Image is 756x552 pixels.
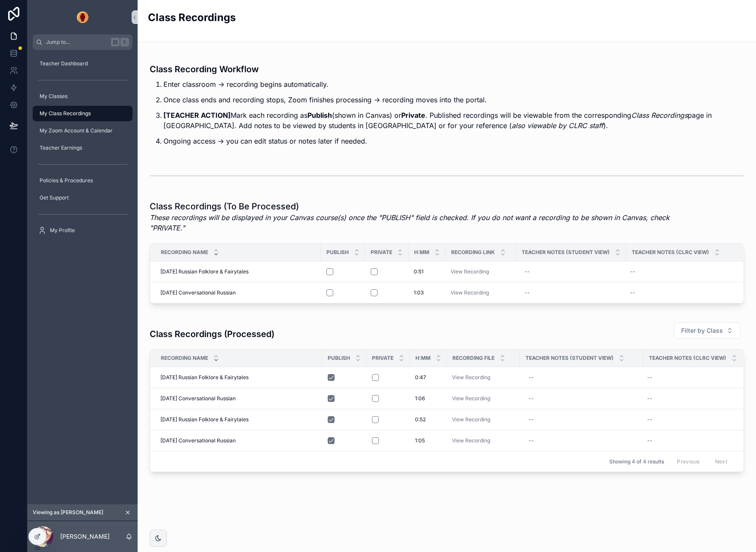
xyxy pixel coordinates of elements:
[150,328,274,340] h3: Class Recordings (Processed)
[609,458,664,465] span: Showing 4 of 4 results
[401,111,425,120] strong: Private
[40,194,69,201] span: Get Support
[33,89,132,104] a: My Classes
[40,127,113,134] span: My Zoom Account & Calendar
[647,416,652,423] div: --
[632,249,709,256] span: Teacher Notes (CLRC View)
[161,355,208,362] span: Recording Name
[525,289,530,296] div: --
[681,326,723,335] span: Filter by Class
[163,136,744,146] p: Ongoing access → you can edit status or notes later if needed.
[150,213,670,232] em: These recordings will be displayed in your Canvas course(s) once the "PUBLISH" field is checked. ...
[40,93,68,100] span: My Classes
[163,95,744,105] p: Once class ends and recording stops, Zoom finishes processing → recording moves into the portal.
[647,437,652,444] div: --
[415,374,426,381] span: 0:47
[76,10,89,24] img: App logo
[148,10,236,25] h2: Class Recordings
[33,56,132,71] a: Teacher Dashboard
[414,249,429,256] span: H:MM
[160,374,249,381] span: [DATE] Russian Folklore & Fairytales
[415,437,425,444] span: 1:05
[649,355,726,362] span: Teacher Notes (CLRC View)
[415,416,426,423] span: 0:52
[33,123,132,138] a: My Zoom Account & Calendar
[647,395,652,402] div: --
[415,355,430,362] span: H:MM
[630,268,635,275] div: --
[525,268,530,275] div: --
[452,416,490,423] a: View Recording
[33,140,132,156] a: Teacher Earnings
[631,111,688,120] em: Class Recordings
[630,289,635,296] div: --
[33,190,132,205] a: Get Support
[46,39,108,46] span: Jump to...
[328,355,350,362] span: PUBLISH
[160,416,249,423] span: [DATE] Russian Folklore & Fairytales
[512,121,603,130] em: also viewable by CLRC staff
[163,110,744,131] p: Mark each recording as (shown in Canvas) or . Published recordings will be viewable from the corr...
[163,111,230,120] strong: [TEACHER ACTION]
[452,437,490,444] a: View Recording
[33,223,132,238] a: My Profile
[414,289,424,296] span: 1:03
[414,268,424,275] span: 0:51
[40,110,91,117] span: My Class Recordings
[529,437,534,444] div: --
[371,249,392,256] span: PRIVATE
[33,106,132,121] a: My Class Recordings
[33,34,132,50] button: Jump to...K
[161,249,208,256] span: Recording Name
[451,268,489,275] a: View Recording
[415,395,425,402] span: 1:06
[40,177,93,184] span: Policies & Procedures
[33,509,103,516] span: Viewing as [PERSON_NAME]
[326,249,349,256] span: PUBLISH
[647,374,652,381] div: --
[28,50,138,249] div: scrollable content
[150,200,679,212] h1: Class Recordings (To Be Processed)
[60,532,110,541] p: [PERSON_NAME]
[451,289,489,296] a: View Recording
[451,249,495,256] span: Recording Link
[372,355,393,362] span: PRIVATE
[160,395,236,402] span: [DATE] Conversational Russian
[160,289,236,296] span: [DATE] Conversational Russian
[50,227,75,234] span: My Profile
[529,416,534,423] div: --
[452,374,490,380] a: View Recording
[40,60,88,67] span: Teacher Dashboard
[529,374,534,381] div: --
[307,111,332,120] strong: Publish
[522,249,610,256] span: Teacher Notes (Student View)
[163,79,744,89] p: Enter classroom → recording begins automatically.
[452,395,490,402] a: View Recording
[121,39,128,46] span: K
[33,173,132,188] a: Policies & Procedures
[529,395,534,402] div: --
[452,355,495,362] span: Recording File
[150,63,744,76] h3: Class Recording Workflow
[526,355,614,362] span: Teacher Notes (Student View)
[40,144,82,151] span: Teacher Earnings
[160,437,236,444] span: [DATE] Conversational Russian
[160,268,249,275] span: [DATE] Russian Folklore & Fairytales
[674,322,741,339] button: Select Button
